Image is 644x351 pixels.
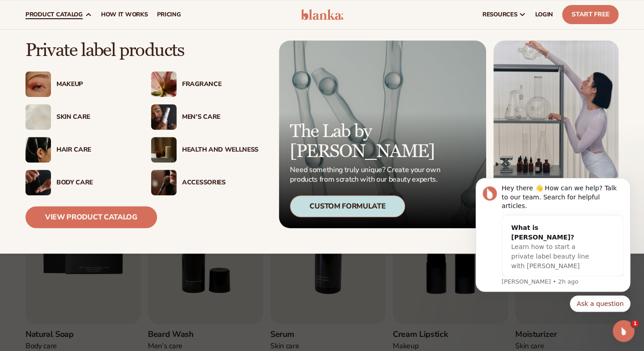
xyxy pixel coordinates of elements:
span: pricing [157,11,181,18]
a: Candles and incense on table. Health And Wellness [151,137,259,163]
span: 1 [631,320,639,327]
img: logo [301,9,344,20]
a: Pink blooming flower. Fragrance [151,71,259,97]
div: Health And Wellness [182,146,259,154]
img: Female hair pulled back with clips. [25,137,51,163]
div: Custom Formulate [290,195,405,217]
img: Pink blooming flower. [151,71,177,97]
a: Female with makeup brush. Accessories [151,170,259,195]
img: Male hand applying moisturizer. [25,170,51,195]
p: Private label products [25,41,259,61]
p: Need something truly unique? Create your own products from scratch with our beauty experts. [290,165,443,184]
div: Men’s Care [182,113,259,121]
a: Microscopic product formula. The Lab by [PERSON_NAME] Need something truly unique? Create your ow... [279,41,486,228]
img: Cream moisturizer swatch. [25,104,51,130]
div: Fragrance [182,81,259,88]
p: The Lab by [PERSON_NAME] [290,122,443,162]
img: Female in lab with equipment. [493,41,619,228]
a: Male holding moisturizer bottle. Men’s Care [151,104,259,130]
div: Skin Care [56,113,133,121]
a: Female hair pulled back with clips. Hair Care [25,137,133,163]
div: Makeup [56,81,133,88]
img: Male holding moisturizer bottle. [151,104,177,130]
iframe: Intercom notifications message [462,138,644,326]
a: Start Free [562,5,619,24]
img: Candles and incense on table. [151,137,177,163]
img: Female with glitter eye makeup. [25,71,51,97]
img: Female with makeup brush. [151,170,177,195]
div: Body Care [56,179,133,187]
a: Cream moisturizer swatch. Skin Care [25,104,133,130]
span: resources [482,11,517,18]
span: How It Works [101,11,148,18]
span: product catalog [25,11,83,18]
a: View Product Catalog [25,206,157,228]
span: LOGIN [535,11,553,18]
a: Male hand applying moisturizer. Body Care [25,170,133,195]
div: Hair Care [56,146,133,154]
iframe: Intercom live chat [613,320,634,342]
div: Accessories [182,179,259,187]
a: Female with glitter eye makeup. Makeup [25,71,133,97]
